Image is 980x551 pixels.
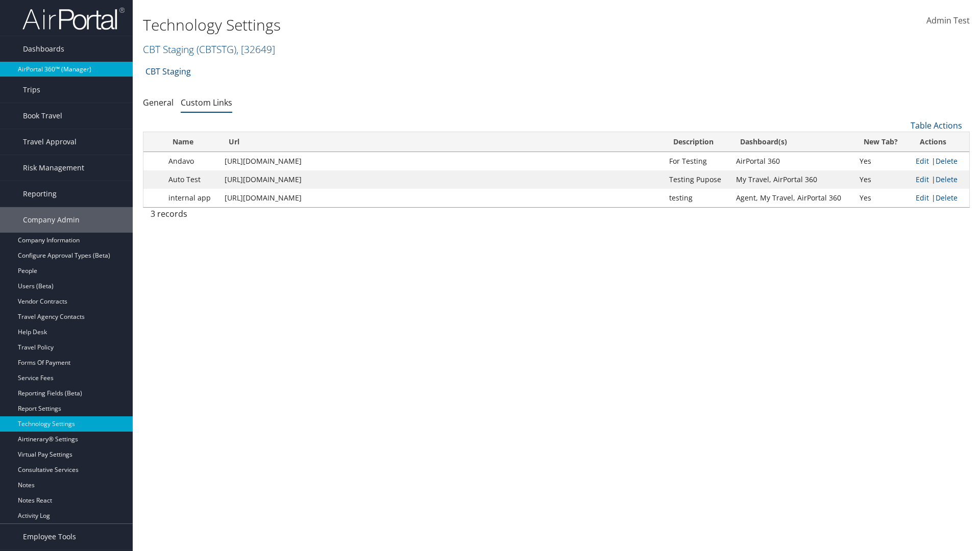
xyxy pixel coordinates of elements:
[23,181,57,207] span: Reporting
[936,193,958,203] a: Delete
[219,152,664,170] td: [URL][DOMAIN_NAME]
[916,193,929,203] a: Edit
[219,132,664,152] th: Url
[236,42,275,56] span: , [ 32649 ]
[854,189,911,207] td: Yes
[911,132,969,152] th: Actions
[926,5,970,37] a: Admin Test
[916,156,929,166] a: Edit
[854,132,911,152] th: New Tab?
[911,189,969,207] td: |
[163,189,219,207] td: internal app
[143,132,163,152] th: : activate to sort column descending
[219,189,664,207] td: [URL][DOMAIN_NAME]
[911,120,962,131] a: Table Actions
[145,61,191,82] a: CBT Staging
[163,132,219,152] th: Name
[23,36,64,62] span: Dashboards
[911,170,969,189] td: |
[151,208,342,225] div: 3 records
[731,170,854,189] td: My Travel, AirPortal 360
[664,170,731,189] td: Testing Pupose
[926,15,970,26] span: Admin Test
[163,152,219,170] td: Andavo
[23,155,84,181] span: Risk Management
[731,132,854,152] th: Dashboard(s)
[731,189,854,207] td: Agent, My Travel, AirPortal 360
[22,7,125,31] img: airportal-logo.png
[23,524,76,549] span: Employee Tools
[23,103,62,129] span: Book Travel
[854,152,911,170] td: Yes
[664,132,731,152] th: Description
[916,174,929,184] a: Edit
[854,170,911,189] td: Yes
[197,42,236,56] span: ( CBTSTG )
[731,152,854,170] td: AirPortal 360
[664,189,731,207] td: testing
[23,77,40,103] span: Trips
[23,129,77,155] span: Travel Approval
[181,97,232,108] a: Custom Links
[219,170,664,189] td: [URL][DOMAIN_NAME]
[163,170,219,189] td: Auto Test
[936,156,958,166] a: Delete
[23,207,80,233] span: Company Admin
[143,14,694,36] h1: Technology Settings
[936,174,958,184] a: Delete
[664,152,731,170] td: For Testing
[143,42,275,56] a: CBT Staging
[911,152,969,170] td: |
[143,97,174,108] a: General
